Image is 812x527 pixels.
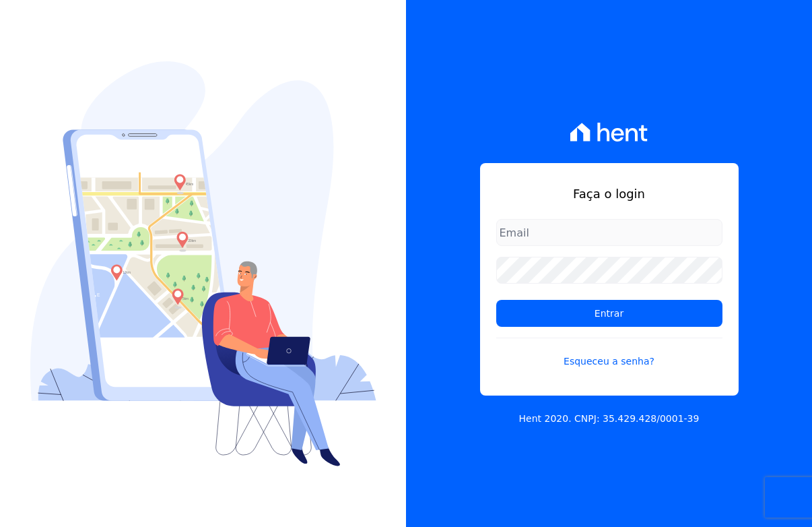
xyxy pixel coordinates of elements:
h1: Faça o login [496,185,722,203]
input: Email [496,219,722,246]
p: Hent 2020. CNPJ: 35.429.428/0001-39 [519,412,700,426]
img: Login [30,61,376,466]
input: Entrar [496,300,722,327]
a: Esqueceu a senha? [496,338,722,369]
